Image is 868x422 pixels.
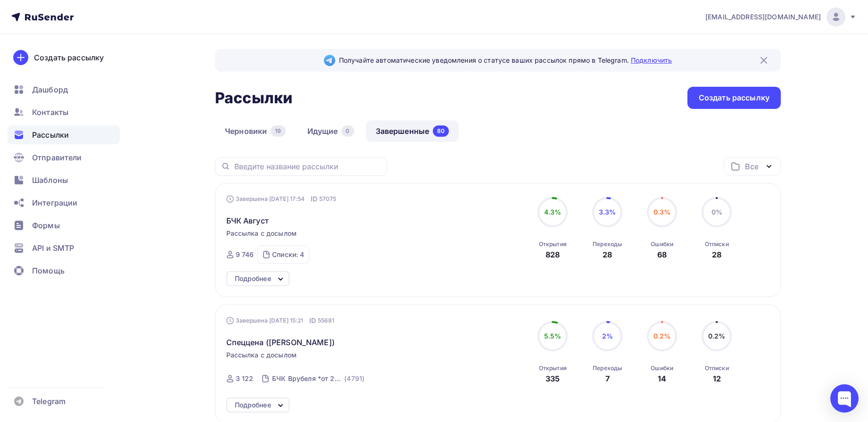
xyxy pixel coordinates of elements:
div: 80 [433,125,449,137]
span: Отправители [32,152,82,163]
div: Ошибки [651,240,673,248]
div: 828 [546,249,560,260]
span: БЧК Август [226,215,269,226]
div: 335 [546,373,560,384]
div: Отписки [705,240,729,248]
span: Интеграции [32,197,77,208]
div: Открытия [539,240,567,248]
span: 0% [711,208,722,216]
a: Дашборд [8,80,120,99]
span: 5.5% [544,332,562,340]
div: Создать рассылку [34,52,104,63]
span: 4.3% [544,208,562,216]
div: Переходы [593,364,622,372]
span: Telegram [32,396,66,407]
a: Шаблоны [8,171,120,190]
a: Идущие0 [298,120,364,142]
span: 0.3% [653,208,671,216]
span: Получайте автоматические уведомления о статусе ваших рассылок прямо в Telegram. [339,56,672,65]
div: 3 122 [236,374,254,383]
span: Рассылки [32,129,69,141]
a: Черновики19 [215,120,296,142]
span: Спеццена ([PERSON_NAME]) [226,337,335,348]
span: ID [309,316,316,325]
div: (4791) [344,374,364,383]
span: ID [311,194,317,204]
div: Завершена [DATE] 17:54 [226,194,337,204]
span: 0.2% [708,332,726,340]
div: Отписки [705,364,729,372]
span: Рассылка с досылом [226,229,297,238]
img: Telegram [324,55,335,66]
span: Шаблоны [32,174,68,186]
span: Помощь [32,265,65,276]
a: Завершенные80 [366,120,459,142]
a: Рассылки [8,125,120,144]
span: Контакты [32,107,68,118]
span: 3.3% [599,208,616,216]
div: 19 [271,125,285,137]
a: БЧК Врубеля *от 26.08* (4791) [271,371,365,386]
div: Подробнее [235,399,271,411]
span: API и SMTP [32,242,74,254]
div: 28 [712,249,721,260]
div: 28 [603,249,612,260]
a: [EMAIL_ADDRESS][DOMAIN_NAME] [705,8,857,26]
input: Введите название рассылки [234,161,381,172]
div: Открытия [539,364,567,372]
span: Дашборд [32,84,68,95]
a: Формы [8,216,120,235]
span: 0.2% [653,332,671,340]
div: 12 [713,373,721,384]
span: 57075 [319,194,337,204]
span: 55681 [318,316,335,325]
div: 14 [658,373,666,384]
div: Ошибки [651,364,673,372]
h2: Рассылки [215,89,292,108]
div: Создать рассылку [699,92,769,103]
a: Отправители [8,148,120,167]
span: 2% [602,332,613,340]
div: 68 [657,249,667,260]
a: Контакты [8,103,120,122]
span: [EMAIL_ADDRESS][DOMAIN_NAME] [705,12,821,22]
div: 7 [605,373,610,384]
div: Все [745,161,758,172]
div: Завершена [DATE] 15:21 [226,316,335,325]
span: Формы [32,220,60,231]
button: Все [724,157,781,175]
div: БЧК Врубеля *от 26.08* [272,374,342,383]
span: Рассылка с досылом [226,350,297,360]
div: 9 746 [236,250,254,259]
div: Списки: 4 [272,250,304,259]
div: 0 [341,125,354,137]
div: Подробнее [235,273,271,284]
div: Переходы [593,240,622,248]
a: Подключить [631,56,672,64]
